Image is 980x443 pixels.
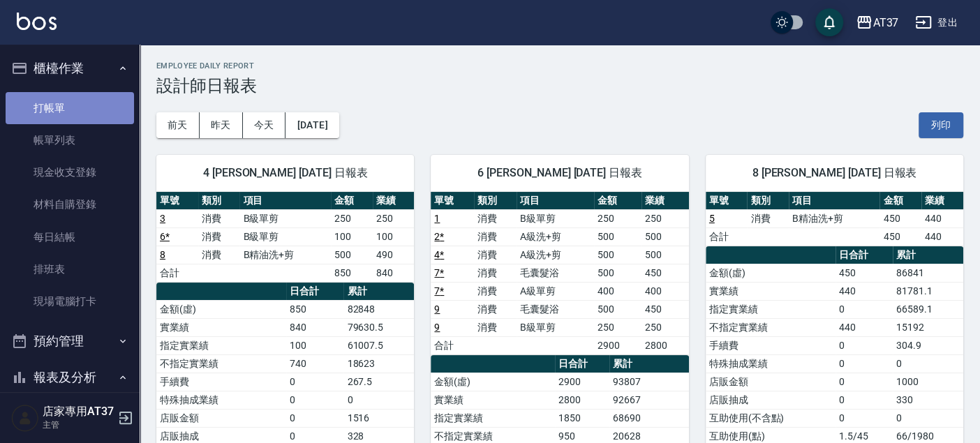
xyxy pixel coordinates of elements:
[286,300,343,318] td: 850
[156,192,198,210] th: 單號
[594,246,641,264] td: 500
[474,264,517,282] td: 消費
[198,246,240,264] td: 消費
[6,285,134,317] a: 現場電腦打卡
[893,282,963,300] td: 81781.1
[156,336,286,354] td: 指定實業績
[893,409,963,427] td: 0
[156,391,286,409] td: 特殊抽成業績
[474,227,517,246] td: 消費
[286,283,343,301] th: 日合計
[331,209,373,227] td: 250
[921,209,963,227] td: 440
[706,318,836,336] td: 不指定實業績
[434,322,440,333] a: 9
[706,354,836,373] td: 特殊抽成業績
[343,409,414,427] td: 1516
[331,246,373,264] td: 500
[331,227,373,246] td: 100
[343,391,414,409] td: 0
[850,8,904,37] button: AT37
[373,246,415,264] td: 490
[709,213,715,224] a: 5
[836,373,893,391] td: 0
[594,192,641,210] th: 金額
[6,359,134,396] button: 報表及分析
[815,8,843,36] button: save
[641,336,689,354] td: 2800
[6,188,134,220] a: 材料自購登錄
[879,209,921,227] td: 450
[893,246,963,264] th: 累計
[200,112,243,138] button: 昨天
[285,112,339,138] button: [DATE]
[836,336,893,354] td: 0
[11,404,39,432] img: Person
[343,354,414,373] td: 18623
[921,227,963,246] td: 440
[836,318,893,336] td: 440
[156,373,286,391] td: 手續費
[6,50,134,87] button: 櫃檯作業
[431,373,554,391] td: 金額(虛)
[474,246,517,264] td: 消費
[286,373,343,391] td: 0
[706,409,836,427] td: 互助使用(不含點)
[706,391,836,409] td: 店販抽成
[517,209,594,227] td: B級單剪
[641,318,689,336] td: 250
[893,336,963,354] td: 304.9
[156,192,414,283] table: a dense table
[434,213,440,224] a: 1
[343,318,414,336] td: 79630.5
[43,419,114,431] p: 主管
[893,300,963,318] td: 66589.1
[156,112,200,138] button: 前天
[706,192,963,246] table: a dense table
[873,14,898,31] div: AT37
[373,192,415,210] th: 業績
[893,264,963,282] td: 86841
[641,264,689,282] td: 450
[594,318,641,336] td: 250
[836,282,893,300] td: 440
[517,300,594,318] td: 毛囊髮浴
[641,209,689,227] td: 250
[555,355,609,373] th: 日合計
[431,409,554,427] td: 指定實業績
[919,112,963,138] button: 列印
[594,300,641,318] td: 500
[609,373,689,391] td: 93807
[555,409,609,427] td: 1850
[641,192,689,210] th: 業績
[474,192,517,210] th: 類別
[431,336,473,354] td: 合計
[836,264,893,282] td: 450
[706,264,836,282] td: 金額(虛)
[594,209,641,227] td: 250
[641,227,689,246] td: 500
[893,373,963,391] td: 1000
[706,300,836,318] td: 指定實業績
[286,409,343,427] td: 0
[517,282,594,300] td: A級單剪
[836,246,893,264] th: 日合計
[6,92,134,124] a: 打帳單
[747,209,789,227] td: 消費
[431,192,473,210] th: 單號
[641,300,689,318] td: 450
[789,192,879,210] th: 項目
[836,300,893,318] td: 0
[17,13,57,30] img: Logo
[373,227,415,246] td: 100
[431,391,554,409] td: 實業績
[43,405,114,419] h5: 店家專用AT37
[474,282,517,300] td: 消費
[789,209,879,227] td: B精油洗+剪
[6,253,134,285] a: 排班表
[893,391,963,409] td: 330
[555,373,609,391] td: 2900
[722,166,946,180] span: 8 [PERSON_NAME] [DATE] 日報表
[286,336,343,354] td: 100
[160,213,165,224] a: 3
